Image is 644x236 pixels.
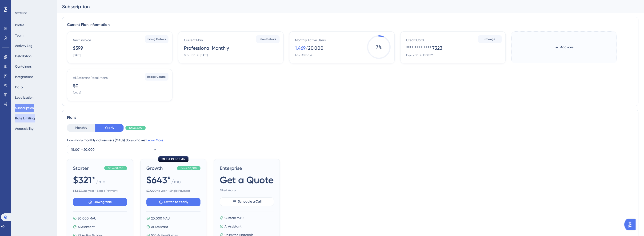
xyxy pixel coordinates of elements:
b: $ 7,720 [146,189,154,192]
div: Monthly Active Users [295,37,326,43]
button: Schedule a Call [220,197,274,206]
button: Activity Log [15,41,32,50]
button: Switch to Yearly [146,198,200,206]
button: Integrations [15,73,33,81]
button: Subscription [15,104,34,112]
span: Get a Quote [220,173,274,187]
span: One year - Single Payment [146,189,200,193]
span: Plan Details [260,37,276,41]
button: 15,001 - 20,000 [67,145,161,154]
div: Plans [67,115,633,120]
button: Plan Details [256,35,280,43]
span: / mo [96,178,105,187]
button: Add-ons [547,43,581,52]
div: MOST POPULAR [158,156,188,162]
div: How many monthly active users (MAUs) do you have? [67,137,633,143]
span: 7 % [367,35,391,59]
button: Rate Limiting [15,114,35,122]
button: Team [15,31,24,40]
div: [DATE] [73,53,81,57]
div: SETTINGS [15,11,53,15]
span: 20,000 MAU [78,216,96,221]
button: Downgrade [73,198,127,206]
span: Starter [73,165,102,171]
div: Professional Monthly [184,45,229,51]
span: Enterprise [220,165,274,171]
div: Current Plan Information [67,22,633,28]
span: Add-ons [560,45,573,50]
div: 1,469 [295,45,306,51]
iframe: UserGuiding AI Assistant Launcher [624,217,638,232]
button: Installation [15,52,32,60]
button: Billing Details [145,35,168,43]
span: $321* [73,173,96,187]
div: Start Date: [DATE] [184,53,208,57]
div: Credit Card [406,37,424,43]
div: Next Invoice [73,37,91,43]
span: Billing Details [148,37,166,41]
div: Last 30 Days [295,53,312,57]
span: Downgrade [94,199,112,205]
div: Expiry Date: 10/2026 [406,53,433,57]
span: Billed Yearly [220,188,274,192]
span: Usage Control [147,75,166,79]
span: AI Assistant [224,224,241,229]
span: 15,001 - 20,000 [71,147,95,152]
span: AI Assistant [151,224,168,230]
b: $ 3,853 [73,189,82,192]
div: $599 [73,45,83,51]
button: Change [478,35,502,43]
span: Change [484,37,495,41]
span: / mo [171,178,181,187]
button: Monthly [67,124,95,132]
span: Growth [146,165,175,171]
button: Localization [15,93,33,102]
div: Current Plan [184,37,203,43]
span: Switch to Yearly [164,199,188,205]
div: [DATE] [73,91,81,95]
span: Schedule a Call [238,199,261,204]
div: Subscription [62,3,627,10]
button: Containers [15,62,32,71]
span: Save $3,308 [181,166,197,170]
div: $0 [73,82,79,89]
span: One year - Single Payment [73,189,127,193]
span: 20,000 MAU [151,216,170,221]
span: Save $1,655 [108,166,123,170]
span: $643* [146,173,171,187]
a: Learn More [146,138,163,142]
button: Yearly [95,124,124,132]
button: Data [15,83,23,91]
span: Save 30% [129,126,142,130]
span: AI Assistant [78,224,95,230]
button: Profile [15,21,24,29]
button: Accessibility [15,124,33,133]
span: Custom MAU [224,215,244,221]
div: / 20,000 [306,45,324,51]
div: AI Assistant Resolutions [73,75,108,81]
button: Usage Control [145,73,168,81]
